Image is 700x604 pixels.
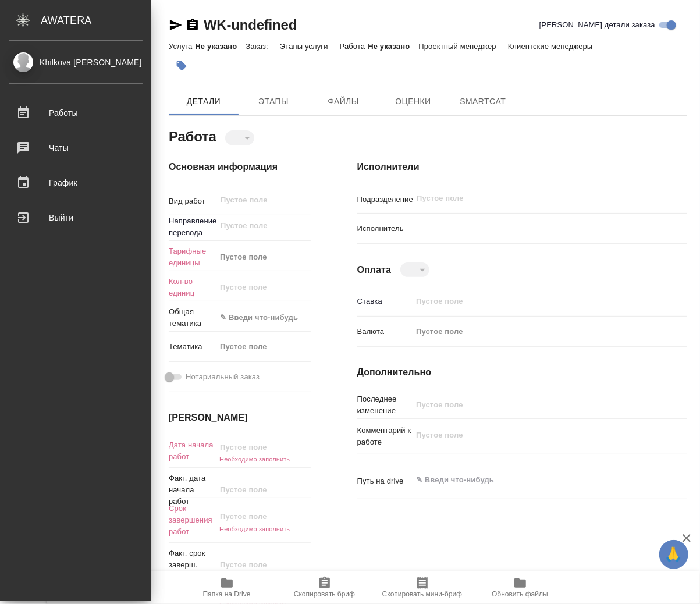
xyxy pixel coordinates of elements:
span: [PERSON_NAME] детали заказа [539,19,655,31]
h4: [PERSON_NAME] [169,411,311,425]
span: Обновить файлы [492,590,548,598]
p: Клиентские менеджеры [508,42,596,51]
span: Этапы [246,94,301,109]
p: Путь на drive [357,475,413,487]
p: Факт. срок заверш. работ [169,548,216,582]
button: Обновить файлы [471,571,569,604]
p: Работа [340,42,368,51]
span: Детали [176,94,232,109]
p: Вид работ [169,196,216,207]
p: Исполнитель [357,223,413,235]
div: Выйти [9,209,143,226]
p: Последнее изменение [357,393,413,417]
div: ​ [400,262,429,277]
p: Дата начала работ [169,439,216,463]
div: Пустое поле [220,341,307,353]
a: WK-undefined [204,17,297,33]
button: Скопировать бриф [276,571,374,604]
input: Пустое поле [216,482,310,499]
div: График [9,174,143,191]
h4: Оплата [357,263,392,277]
button: Скопировать мини-бриф [374,571,471,604]
div: Пустое поле [216,337,321,357]
div: Пустое поле [220,251,307,263]
p: Ставка [357,296,413,307]
p: Валюта [357,326,413,337]
h6: Необходимо заполнить [216,525,310,532]
p: Кол-во единиц [169,276,216,299]
input: Пустое поле [216,557,310,574]
p: Направление перевода [169,215,216,239]
span: SmartCat [455,94,511,109]
button: Добавить тэг [169,53,194,79]
a: Работы [3,98,148,127]
p: Комментарий к работе [357,425,413,448]
h4: Исполнители [357,160,687,174]
p: Не указано [368,42,418,51]
input: Пустое поле [412,293,659,310]
h4: Основная информация [169,160,311,174]
div: ✎ Введи что-нибудь [216,308,321,328]
p: Заказ: [246,42,271,51]
p: Проектный менеджер [418,42,499,51]
div: AWATERA [41,9,151,32]
input: Пустое поле [412,397,659,414]
h6: Необходимо заполнить [216,456,310,463]
span: Нотариальный заказ [186,371,260,383]
p: Факт. дата начала работ [169,472,216,507]
button: Папка на Drive [178,571,276,604]
p: Не указано [195,42,246,51]
a: График [3,168,148,197]
div: Пустое поле [412,322,659,342]
span: Папка на Drive [203,590,251,598]
input: Пустое поле [216,509,310,525]
button: Скопировать ссылку [186,18,200,32]
div: ​ [225,130,254,145]
div: Пустое поле [216,247,321,267]
span: Оценки [385,94,441,109]
span: Файлы [315,94,371,109]
button: 🙏 [659,540,688,569]
span: Скопировать мини-бриф [382,590,462,598]
h4: Дополнительно [357,365,687,379]
input: Пустое поле [219,219,283,233]
p: Этапы услуги [280,42,331,51]
span: 🙏 [664,542,684,567]
a: Выйти [3,203,148,232]
p: Срок завершения работ [169,503,216,538]
input: Пустое поле [216,439,310,456]
input: Пустое поле [216,279,310,296]
p: Общая тематика [169,306,216,329]
a: Чаты [3,133,148,162]
div: Пустое поле [416,326,645,337]
div: Работы [9,104,143,122]
div: Khilkova [PERSON_NAME] [9,56,143,69]
p: Подразделение [357,194,413,205]
p: Тематика [169,341,216,353]
button: Скопировать ссылку для ЯМессенджера [169,18,183,32]
div: Чаты [9,139,143,157]
p: Услуга [169,42,195,51]
h2: Работа [169,125,216,146]
span: Скопировать бриф [294,590,355,598]
input: Пустое поле [415,191,632,205]
p: Тарифные единицы [169,246,216,269]
div: ✎ Введи что-нибудь [220,312,307,324]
